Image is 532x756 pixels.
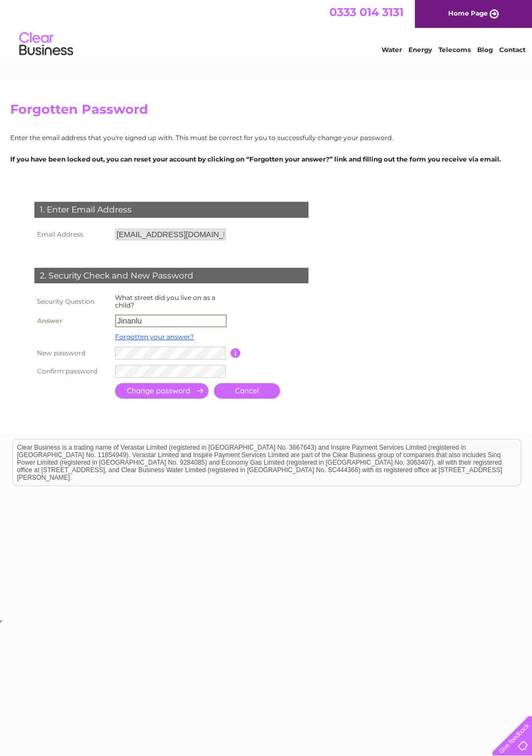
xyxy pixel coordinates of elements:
[32,362,112,380] th: Confirm password
[32,226,112,243] th: Email Address
[10,133,522,143] p: Enter the email address that you're signed up with. This must be correct for you to successfully ...
[32,291,112,312] th: Security Question
[382,46,402,54] a: Water
[10,102,522,122] h2: Forgotten Password
[34,202,308,218] div: 1. Enter Email Address
[10,154,522,164] p: If you have been locked out, you can reset your account by clicking on “Forgotten your answer?” l...
[32,312,112,330] th: Answer
[231,348,241,358] input: Information
[34,268,308,284] div: 2. Security Check and New Password
[438,46,471,54] a: Telecoms
[477,46,493,54] a: Blog
[115,383,209,399] input: Submit
[13,6,521,52] div: Clear Business is a trading name of Verastar Limited (registered in [GEOGRAPHIC_DATA] No. 3667643...
[329,5,404,19] a: 0333 014 3131
[499,46,526,54] a: Contact
[408,46,432,54] a: Energy
[115,293,215,309] label: What street did you live on as a child?
[214,383,280,399] a: Cancel
[19,28,74,61] img: logo.png
[32,344,112,362] th: New password
[115,333,194,341] a: Forgotten your answer?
